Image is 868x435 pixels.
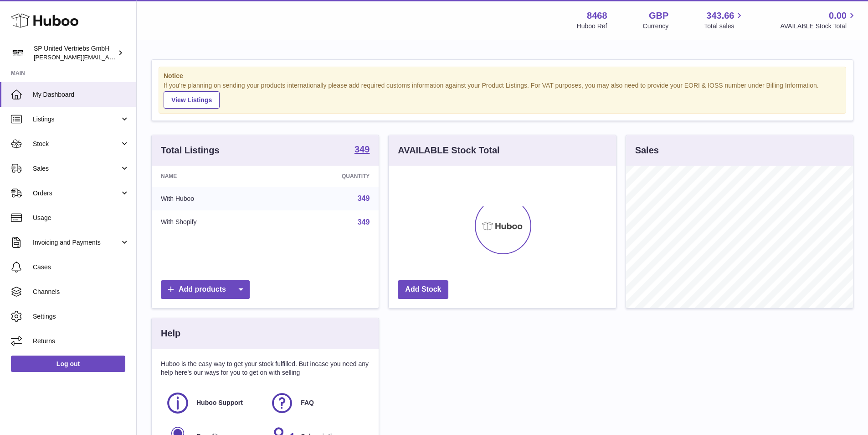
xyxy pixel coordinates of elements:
[33,263,129,272] span: Cases
[152,210,274,234] td: With Shopify
[398,280,448,299] a: Add Stock
[780,22,857,31] span: AVAILABLE Stock Total
[354,145,370,154] strong: 349
[829,10,847,22] span: 0.00
[33,140,120,148] span: Stock
[398,144,499,157] h3: AVAILABLE Stock Total
[577,22,607,31] div: Huboo Ref
[33,238,120,247] span: Invoicing and Payments
[706,10,734,22] span: 343.66
[165,391,261,415] a: Huboo Support
[33,115,120,124] span: Listings
[34,44,116,62] div: SP United Vertriebs GmbH
[649,10,668,22] strong: GBP
[33,90,129,99] span: My Dashboard
[33,214,129,222] span: Usage
[354,145,370,156] a: 349
[161,360,370,377] p: Huboo is the easy way to get your stock fulfilled. But incase you need any help here's our ways f...
[161,144,220,157] h3: Total Listings
[152,166,274,187] th: Name
[643,22,669,31] div: Currency
[196,398,243,407] span: Huboo Support
[270,391,365,415] a: FAQ
[164,81,841,109] div: If you're planning on sending your products internationally please add required customs informati...
[161,280,250,299] a: Add products
[33,164,120,173] span: Sales
[33,288,129,296] span: Channels
[33,189,120,198] span: Orders
[11,356,125,372] a: Log out
[704,10,745,31] a: 343.66 Total sales
[780,10,857,31] a: 0.00 AVAILABLE Stock Total
[34,53,183,61] span: [PERSON_NAME][EMAIL_ADDRESS][DOMAIN_NAME]
[164,91,220,109] a: View Listings
[358,194,370,202] a: 349
[33,337,129,346] span: Returns
[152,187,274,210] td: With Huboo
[11,46,25,60] img: tim@sp-united.com
[358,218,370,226] a: 349
[587,10,607,22] strong: 8468
[274,166,379,187] th: Quantity
[301,398,314,407] span: FAQ
[635,144,659,157] h3: Sales
[33,312,129,321] span: Settings
[161,327,180,340] h3: Help
[164,72,841,80] strong: Notice
[704,22,745,31] span: Total sales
